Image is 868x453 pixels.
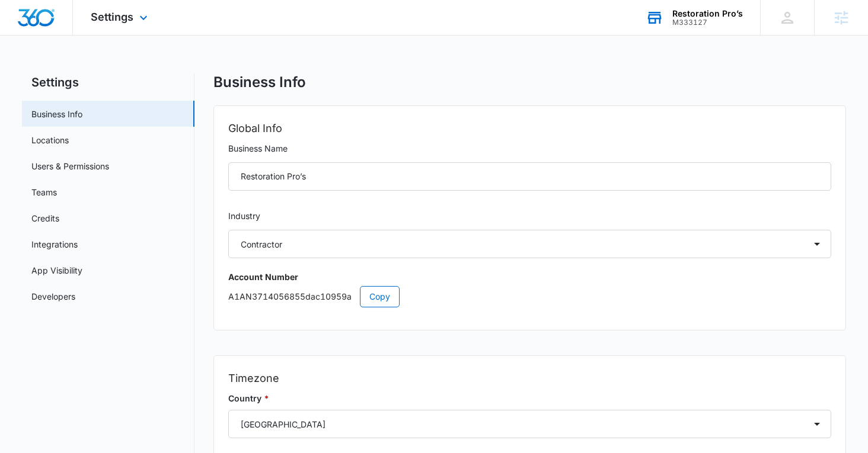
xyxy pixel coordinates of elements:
h2: Global Info [228,120,832,137]
a: Integrations [31,238,78,250]
img: logo_orange.svg [19,19,28,28]
div: Domain Overview [45,70,106,78]
div: v 4.0.25 [33,19,58,28]
span: Settings [91,11,133,23]
h2: Settings [22,73,194,91]
img: website_grey.svg [19,31,28,40]
div: account name [672,9,743,18]
div: account id [672,18,743,27]
a: Credits [31,212,59,224]
div: Keywords by Traffic [131,70,200,78]
label: Business Name [228,142,832,155]
p: A1AN3714056855dac10959a [228,286,832,307]
img: tab_domain_overview_orange.svg [32,69,42,78]
span: Copy [369,290,390,303]
a: Developers [31,290,75,303]
a: App Visibility [31,264,82,277]
div: Domain: [DOMAIN_NAME] [31,31,130,40]
a: Locations [31,134,69,146]
button: Copy [360,286,400,307]
h2: Timezone [228,370,832,387]
strong: Account Number [228,272,298,282]
img: tab_keywords_by_traffic_grey.svg [118,69,127,78]
a: Teams [31,186,57,198]
a: Users & Permissions [31,160,109,172]
a: Business Info [31,108,82,120]
label: Industry [228,210,832,223]
h1: Business Info [213,73,306,91]
label: Country [228,392,832,405]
